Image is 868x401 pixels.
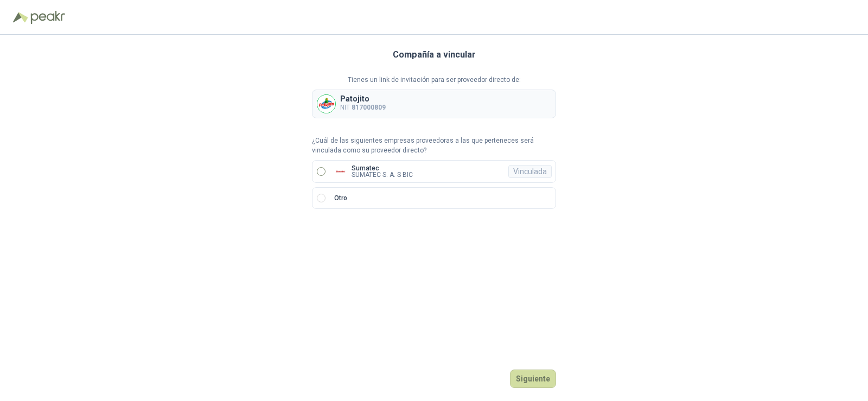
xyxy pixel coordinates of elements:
img: Company Logo [317,95,335,113]
img: Company Logo [334,165,347,178]
b: 817000809 [352,104,386,111]
p: Tienes un link de invitación para ser proveedor directo de: [312,75,556,85]
p: Patojito [340,95,386,103]
img: Logo [13,12,28,23]
p: ¿Cuál de las siguientes empresas proveedoras a las que perteneces será vinculada como su proveedo... [312,136,556,156]
p: Sumatec [352,165,413,171]
p: NIT [340,103,386,113]
img: Peakr [30,11,65,24]
p: Otro [334,193,347,203]
h3: Compañía a vincular [393,48,476,62]
p: SUMATEC S. A. S BIC [352,171,413,178]
button: Siguiente [510,370,556,388]
div: Vinculada [508,165,552,178]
